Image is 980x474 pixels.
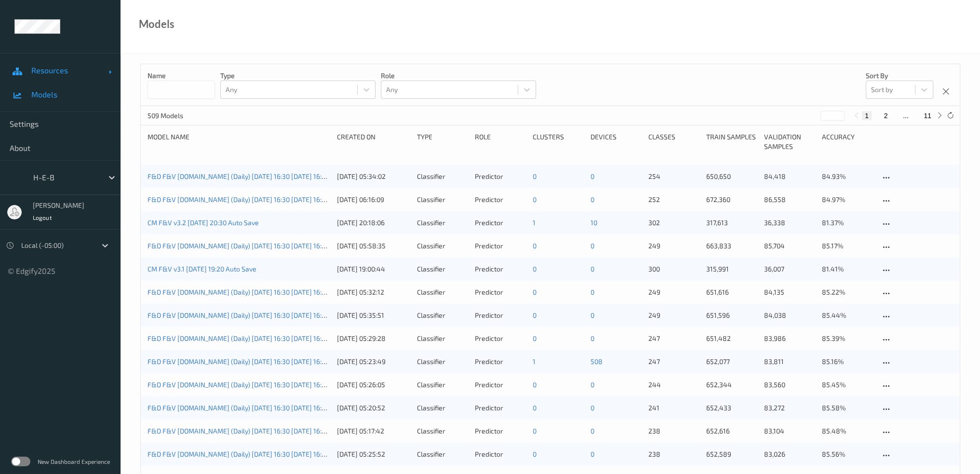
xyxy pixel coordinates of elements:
[764,311,815,320] p: 84,038
[764,241,815,251] p: 85,704
[148,288,362,296] a: F&D F&V [DOMAIN_NAME] (Daily) [DATE] 16:30 [DATE] 16:30 Auto Save
[148,380,362,389] a: F&D F&V [DOMAIN_NAME] (Daily) [DATE] 16:30 [DATE] 16:30 Auto Save
[706,172,757,181] p: 650,650
[533,172,537,180] a: 0
[764,449,815,459] p: 83,026
[862,111,872,120] button: 1
[591,195,594,203] a: 0
[337,334,410,343] div: [DATE] 05:29:28
[417,449,468,459] div: Classifier
[881,111,890,120] button: 2
[706,403,757,413] p: 652,433
[337,426,410,436] div: [DATE] 05:17:42
[417,357,468,366] div: Classifier
[533,265,537,273] a: 0
[822,241,873,251] p: 85.17%
[148,404,362,412] a: F&D F&V [DOMAIN_NAME] (Daily) [DATE] 16:30 [DATE] 16:30 Auto Save
[822,287,873,297] p: 85.22%
[900,111,912,120] button: ...
[417,380,468,390] div: Classifier
[648,403,699,413] p: 241
[648,380,699,390] p: 244
[591,334,594,342] a: 0
[706,426,757,436] p: 652,616
[475,132,526,151] div: Role
[148,111,220,121] p: 509 Models
[148,265,256,273] a: CM F&V v3.1 [DATE] 19:20 Auto Save
[822,334,873,343] p: 85.39%
[764,218,815,228] p: 36,338
[533,357,536,366] a: 1
[337,172,410,181] div: [DATE] 05:34:02
[417,403,468,413] div: Classifier
[148,450,362,458] a: F&D F&V [DOMAIN_NAME] (Daily) [DATE] 16:30 [DATE] 16:30 Auto Save
[822,357,873,366] p: 85.16%
[148,195,362,203] a: F&D F&V [DOMAIN_NAME] (Daily) [DATE] 16:30 [DATE] 16:30 Auto Save
[337,264,410,274] div: [DATE] 19:00:44
[475,241,526,251] div: Predictor
[648,311,699,320] p: 249
[148,357,362,366] a: F&D F&V [DOMAIN_NAME] (Daily) [DATE] 16:30 [DATE] 16:30 Auto Save
[822,132,873,151] div: Accuracy
[337,195,410,204] div: [DATE] 06:16:09
[417,195,468,204] div: Classifier
[475,380,526,390] div: Predictor
[417,218,468,228] div: Classifier
[648,172,699,181] p: 254
[417,334,468,343] div: Classifier
[475,403,526,413] div: Predictor
[648,195,699,204] p: 252
[139,19,175,29] div: Models
[764,334,815,343] p: 83,986
[648,264,699,274] p: 300
[706,334,757,343] p: 651,482
[706,380,757,390] p: 652,344
[417,287,468,297] div: Classifier
[533,132,584,151] div: clusters
[337,132,410,151] div: Created On
[921,111,934,120] button: 11
[591,311,594,319] a: 0
[591,265,594,273] a: 0
[417,311,468,320] div: Classifier
[337,380,410,390] div: [DATE] 05:26:05
[764,132,815,151] div: Validation Samples
[706,195,757,204] p: 672,360
[475,426,526,436] div: Predictor
[706,264,757,274] p: 315,991
[475,287,526,297] div: Predictor
[475,357,526,366] div: Predictor
[648,449,699,459] p: 238
[148,311,362,319] a: F&D F&V [DOMAIN_NAME] (Daily) [DATE] 16:30 [DATE] 16:30 Auto Save
[417,172,468,181] div: Classifier
[648,357,699,366] p: 247
[822,380,873,390] p: 85.45%
[417,132,468,151] div: Type
[764,403,815,413] p: 83,272
[648,218,699,228] p: 302
[591,427,594,435] a: 0
[764,195,815,204] p: 86,558
[706,241,757,251] p: 663,833
[337,218,410,228] div: [DATE] 20:18:06
[148,427,362,435] a: F&D F&V [DOMAIN_NAME] (Daily) [DATE] 16:30 [DATE] 16:30 Auto Save
[822,264,873,274] p: 81.41%
[337,287,410,297] div: [DATE] 05:32:12
[822,449,873,459] p: 85.56%
[764,357,815,366] p: 83,811
[591,357,603,366] a: 508
[337,357,410,366] div: [DATE] 05:23:49
[417,264,468,274] div: Classifier
[822,311,873,320] p: 85.44%
[648,241,699,251] p: 249
[706,218,757,228] p: 317,613
[822,403,873,413] p: 85.58%
[866,71,933,81] p: Sort by
[648,426,699,436] p: 238
[591,288,594,296] a: 0
[475,311,526,320] div: Predictor
[764,426,815,436] p: 83,104
[220,71,376,81] p: Type
[591,404,594,412] a: 0
[533,380,537,389] a: 0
